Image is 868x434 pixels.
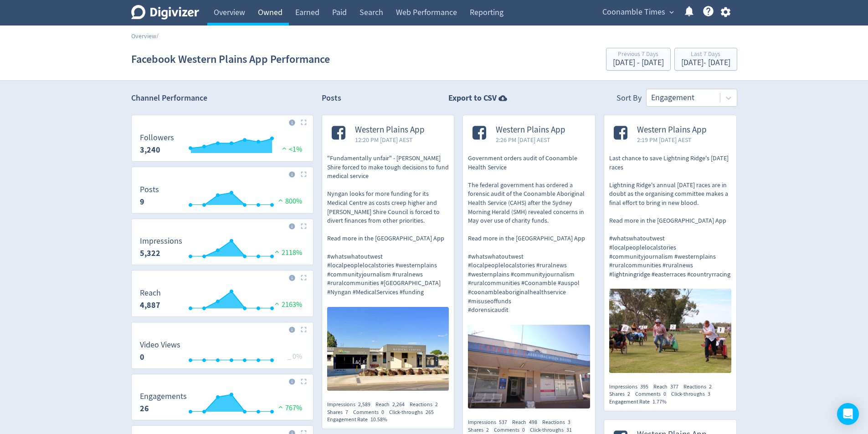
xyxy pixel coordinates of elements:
[389,408,439,416] div: Click-throughs
[637,135,707,144] span: 2:19 PM [DATE] AEST
[140,340,180,350] dt: Video Views
[448,92,497,104] strong: Export to CSV
[602,5,665,20] span: Coonamble Times
[683,383,717,391] div: Reactions
[653,383,683,391] div: Reach
[288,352,302,361] span: _ 0%
[542,419,575,426] div: Reactions
[276,403,302,413] span: 767%
[327,401,375,408] div: Impressions
[381,408,384,416] span: 0
[355,125,425,135] span: Western Plains App
[435,401,438,408] span: 2
[327,416,392,424] div: Engagement Rate
[635,390,671,398] div: Comments
[280,145,302,154] span: <1%
[140,236,182,246] dt: Impressions
[301,119,307,125] img: Placeholder
[468,419,512,426] div: Impressions
[301,327,307,332] img: Placeholder
[135,237,309,261] svg: Impressions 5,322
[353,408,389,416] div: Comments
[530,426,577,434] div: Click-throughs
[131,92,313,104] h2: Channel Performance
[499,419,507,426] span: 537
[496,125,565,135] span: Western Plains App
[272,300,302,309] span: 2163%
[670,383,678,390] span: 377
[606,48,671,71] button: Previous 7 Days[DATE] - [DATE]
[272,300,282,307] img: positive-performance.svg
[276,403,285,410] img: positive-performance.svg
[131,32,156,40] a: Overview
[609,154,731,279] p: Last chance to save Lightning Ridge's [DATE] races Lightning Ridge's annual [DATE] races are in d...
[709,383,712,390] span: 2
[131,45,330,74] h1: Facebook Western Plains App Performance
[671,390,715,398] div: Click-throughs
[135,133,309,158] svg: Followers 3,240
[566,426,572,434] span: 31
[301,378,307,384] img: Placeholder
[613,59,664,67] div: [DATE] - [DATE]
[652,398,667,405] span: 1.77%
[135,289,309,313] svg: Reach 4,887
[568,419,570,426] span: 3
[301,275,307,281] img: Placeholder
[375,401,410,408] div: Reach
[140,248,160,259] strong: 5,322
[301,171,307,177] img: Placeholder
[322,92,341,107] h2: Posts
[681,59,730,67] div: [DATE] - [DATE]
[358,401,370,408] span: 2,589
[140,184,159,195] dt: Posts
[327,408,353,416] div: Shares
[637,125,707,135] span: Western Plains App
[140,300,160,311] strong: 4,887
[529,419,537,426] span: 498
[599,5,676,20] button: Coonamble Times
[410,401,443,408] div: Reactions
[156,32,159,40] span: /
[668,8,676,16] span: expand_more
[140,391,187,402] dt: Engagements
[613,51,664,59] div: Previous 7 Days
[322,115,454,393] a: Western Plains App12:20 PM [DATE] AEST"Fundamentally unfair" - [PERSON_NAME] Shire forced to make...
[140,288,161,298] dt: Reach
[140,196,144,207] strong: 9
[272,248,302,257] span: 2118%
[616,92,642,107] div: Sort By
[327,154,449,297] p: "Fundamentally unfair" - [PERSON_NAME] Shire forced to make tough decisions to fund medical servi...
[681,51,730,59] div: Last 7 Days
[355,135,425,144] span: 12:20 PM [DATE] AEST
[140,403,149,414] strong: 26
[276,197,302,206] span: 800%
[837,403,859,425] div: Open Intercom Messenger
[140,144,160,155] strong: 3,240
[609,398,672,406] div: Engagement Rate
[674,48,737,71] button: Last 7 Days[DATE]- [DATE]
[140,352,144,363] strong: 0
[609,390,635,398] div: Shares
[135,185,309,209] svg: Posts 9
[512,419,542,426] div: Reach
[663,390,666,398] span: 0
[140,133,174,143] dt: Followers
[604,115,736,375] a: Western Plains App2:19 PM [DATE] AESTLast chance to save Lightning Ridge's [DATE] races Lightning...
[135,341,309,365] svg: Video Views 0
[135,392,309,416] svg: Engagements 26
[496,135,565,144] span: 2:26 PM [DATE] AEST
[272,248,282,255] img: positive-performance.svg
[468,154,590,315] p: Government orders audit of Coonamble Health Service The federal government has ordered a forensic...
[468,426,494,434] div: Shares
[494,426,530,434] div: Comments
[708,390,710,398] span: 3
[280,145,289,152] img: positive-performance.svg
[640,383,648,390] span: 395
[486,426,489,434] span: 2
[522,426,525,434] span: 0
[392,401,405,408] span: 2,264
[370,416,387,423] span: 10.58%
[463,115,595,411] a: Western Plains App2:26 PM [DATE] AESTGovernment orders audit of Coonamble Health Service The fede...
[276,197,285,204] img: positive-performance.svg
[627,390,630,398] span: 2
